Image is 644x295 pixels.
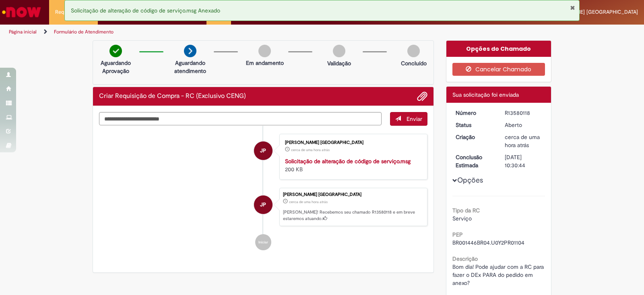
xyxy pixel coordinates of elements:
div: 30/09/2025 09:30:40 [505,133,542,149]
a: Solicitação de alteração de código de serviço.msg [285,158,411,165]
span: Requisições [55,8,83,16]
span: JP [260,195,266,214]
span: Serviço [452,215,472,222]
p: Aguardando atendimento [171,59,210,75]
div: Jediael Domingos Portugal [254,141,272,160]
div: [PERSON_NAME] [GEOGRAPHIC_DATA] [285,140,419,145]
span: cerca de uma hora atrás [289,199,328,204]
li: Jediael Domingos Portugal [99,188,427,226]
time: 30/09/2025 09:30:40 [289,199,328,204]
dt: Conclusão Estimada [450,153,499,169]
div: [DATE] 10:30:44 [505,153,542,169]
button: Cancelar Chamado [452,63,545,76]
div: Opções do Chamado [446,41,551,57]
h2: Criar Requisição de Compra - RC (Exclusivo CENG) Histórico de tíquete [99,93,246,100]
span: Solicitação de alteração de código de serviço.msg Anexado [71,7,220,14]
p: [PERSON_NAME]! Recebemos seu chamado R13580118 e em breve estaremos atuando. [283,209,423,222]
a: Página inicial [9,29,37,35]
img: ServiceNow [1,4,42,20]
b: Tipo da RC [452,207,480,214]
b: Descrição [452,255,478,262]
img: img-circle-grey.png [407,45,420,57]
button: Adicionar anexos [417,91,427,102]
img: img-circle-grey.png [333,45,345,57]
span: JP [260,141,266,160]
img: arrow-next.png [184,45,196,57]
dt: Criação [450,133,499,141]
button: Enviar [390,112,427,126]
div: R13580118 [505,109,542,117]
span: [PERSON_NAME] [GEOGRAPHIC_DATA] [544,8,638,15]
span: BR001446BR04.U0Y2PR01104 [452,239,524,246]
span: cerca de uma hora atrás [291,147,330,152]
span: Sua solicitação foi enviada [452,91,519,98]
time: 30/09/2025 09:30:38 [291,147,330,152]
div: [PERSON_NAME] [GEOGRAPHIC_DATA] [283,192,423,197]
ul: Trilhas de página [6,25,423,39]
textarea: Digite sua mensagem aqui... [99,112,382,126]
span: Bom dia! Pode ajudar com a RC para fazer o DEx PARA do pedido em anexo? [452,263,545,287]
div: Jediael Domingos Portugal [254,195,272,214]
dt: Status [450,121,499,129]
p: Concluído [401,59,427,67]
dt: Número [450,109,499,117]
span: cerca de uma hora atrás [505,133,540,149]
p: Validação [327,59,351,67]
img: check-circle-green.png [109,45,122,57]
button: Fechar Notificação [570,4,575,11]
p: Em andamento [246,59,284,67]
p: Aguardando Aprovação [96,59,135,75]
ul: Histórico de tíquete [99,126,427,259]
div: 200 KB [285,157,419,173]
span: Enviar [407,115,422,123]
time: 30/09/2025 09:30:40 [505,133,540,149]
a: Formulário de Atendimento [54,29,114,35]
b: PEP [452,231,463,238]
img: img-circle-grey.png [258,45,271,57]
div: Aberto [505,121,542,129]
